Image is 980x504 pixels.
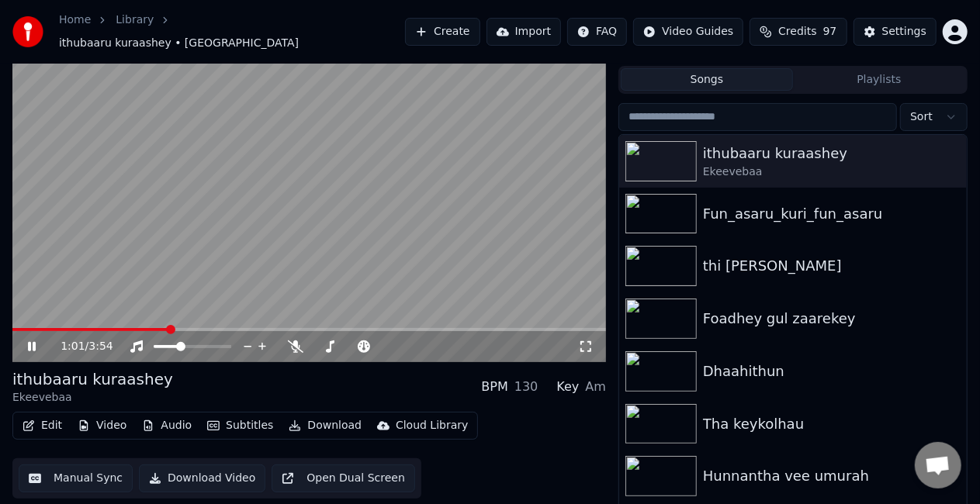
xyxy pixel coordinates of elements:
button: Edit [16,415,68,437]
button: Playlists [793,68,965,91]
div: Hunnantha vee umurah [703,465,961,487]
button: Create [405,18,480,46]
div: Tha keykolhau [703,413,961,435]
button: Open Dual Screen [272,464,415,492]
button: Audio [136,415,198,437]
button: Settings [854,18,937,46]
span: Sort [910,109,933,125]
span: 1:01 [61,339,85,354]
button: Import [487,18,561,46]
button: Songs [621,68,793,91]
div: Ekeevebaa [703,164,961,180]
button: Video [71,415,133,437]
span: 97 [823,24,837,40]
span: ithubaaru kuraashey • [GEOGRAPHIC_DATA] [59,36,299,51]
span: 3:54 [88,339,113,354]
div: Ekeevebaa [12,390,173,406]
button: Credits97 [750,18,847,46]
div: 130 [514,378,538,396]
div: Foadhey gul zaarekey [703,308,961,330]
div: Fun_asaru_kuri_fun_asaru [703,203,961,225]
div: / [61,339,98,354]
span: Credits [778,24,816,40]
div: Settings [882,24,926,40]
button: Download [282,415,368,437]
button: Subtitles [201,415,279,437]
img: youka [12,16,43,47]
button: FAQ [567,18,627,46]
div: BPM [481,378,507,396]
button: Video Guides [633,18,743,46]
nav: breadcrumb [59,12,405,51]
div: ithubaaru kuraashey [12,368,173,390]
div: Key [556,378,579,396]
div: thi [PERSON_NAME] [703,255,961,277]
div: Am [585,378,606,396]
div: Cloud Library [396,418,468,433]
button: Download Video [139,464,265,492]
a: Home [59,12,91,28]
div: ithubaaru kuraashey [703,143,961,164]
button: Manual Sync [19,464,133,492]
a: Library [116,12,154,28]
div: Dhaahithun [703,361,961,382]
div: Open chat [915,442,961,488]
